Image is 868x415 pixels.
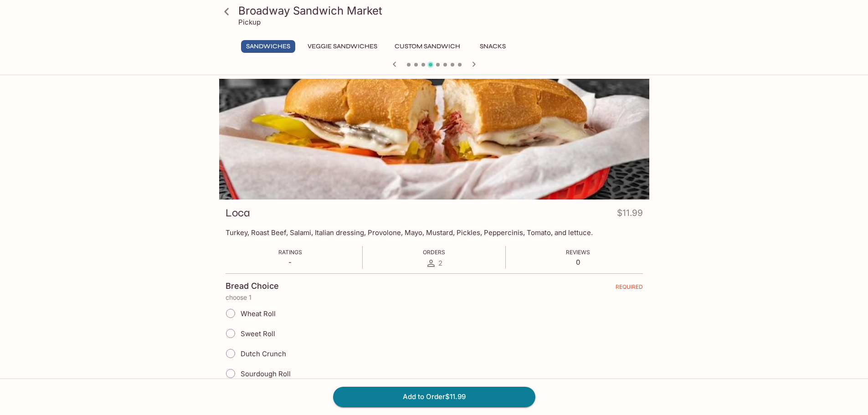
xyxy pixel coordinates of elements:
div: Loca [219,79,649,200]
button: Veggie Sandwiches [303,40,382,53]
button: Add to Order$11.99 [333,387,535,407]
button: Custom Sandwich [390,40,465,53]
h4: $11.99 [617,206,643,224]
p: 0 [566,258,590,266]
span: Dutch Crunch [241,349,286,358]
span: Orders [423,249,445,256]
span: Sourdough Roll [241,369,291,378]
h3: Loca [226,206,250,220]
span: Reviews [566,249,590,256]
h4: Bread Choice [226,281,279,291]
span: Wheat Roll [241,309,276,318]
p: choose 1 [226,294,643,301]
h3: Broadway Sandwich Market [238,4,646,18]
span: REQUIRED [616,283,643,294]
button: Snacks [473,40,514,53]
p: Pickup [238,18,261,26]
p: - [278,258,302,266]
button: Sandwiches [241,40,295,53]
span: 2 [438,259,442,267]
span: Sweet Roll [241,329,275,338]
span: Ratings [278,249,302,256]
p: Turkey, Roast Beef, Salami, Italian dressing, Provolone, Mayo, Mustard, Pickles, Peppercinis, Tom... [226,228,643,237]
